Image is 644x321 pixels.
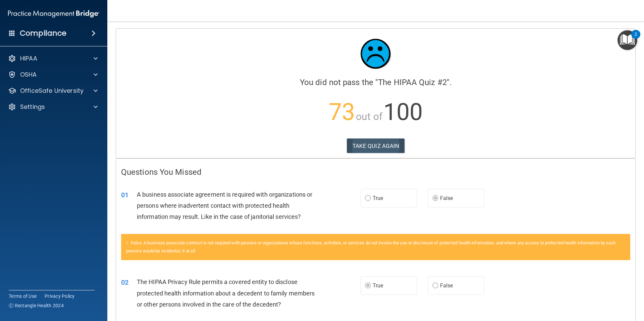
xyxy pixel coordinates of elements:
[121,78,630,87] h4: You did not pass the " ".
[121,278,128,286] span: 02
[8,71,98,79] a: OSHA
[356,111,382,122] span: out of
[20,87,84,95] p: OfficeSafe University
[8,103,98,111] a: Settings
[20,103,45,111] p: Settings
[365,283,371,288] input: True
[356,34,396,74] img: sad_face.ecc698e2.jpg
[126,240,616,253] span: False. A business associate contract is not required with persons or organizations whose function...
[432,283,438,288] input: False
[121,168,630,176] h4: Questions You Missed
[373,282,383,289] span: True
[137,278,315,308] span: The HIPAA Privacy Rule permits a covered entity to disclose protected health information about a ...
[432,196,438,201] input: False
[121,191,128,199] span: 01
[618,30,637,50] button: Open Resource Center, 2 new notifications
[8,54,98,63] a: HIPAA
[440,282,453,289] span: False
[365,196,371,201] input: True
[329,98,355,126] span: 73
[9,293,37,299] a: Terms of Use
[635,34,637,43] div: 2
[383,98,423,126] span: 100
[20,71,37,79] p: OSHA
[9,302,64,309] span: Ⓒ Rectangle Health 2024
[45,293,75,299] a: Privacy Policy
[8,7,99,21] img: PMB logo
[20,54,37,63] p: HIPAA
[378,78,447,87] span: The HIPAA Quiz #2
[347,138,405,153] button: TAKE QUIZ AGAIN
[137,191,312,220] span: A business associate agreement is required with organizations or persons where inadvertent contac...
[8,87,98,95] a: OfficeSafe University
[20,29,66,38] h4: Compliance
[440,195,453,201] span: False
[373,195,383,201] span: True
